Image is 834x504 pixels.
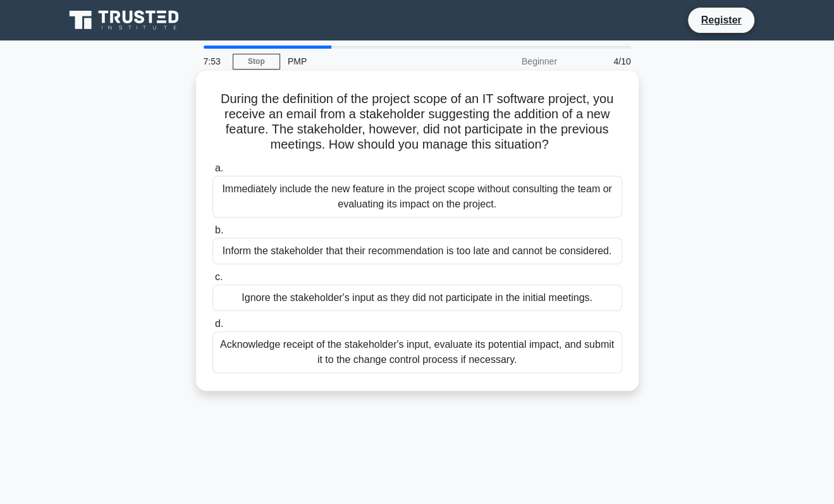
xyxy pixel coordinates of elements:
[233,54,280,70] a: Stop
[212,285,622,311] div: Ignore the stakeholder's input as they did not participate in the initial meetings.
[215,163,223,173] span: a.
[693,12,749,28] a: Register
[212,238,622,264] div: Inform the stakeholder that their recommendation is too late and cannot be considered.
[454,49,565,74] div: Beginner
[211,91,623,153] h5: During the definition of the project scope of an IT software project, you receive an email from a...
[212,176,622,218] div: Immediately include the new feature in the project scope without consulting the team or evaluatin...
[196,49,233,74] div: 7:53
[565,49,639,74] div: 4/10
[212,331,622,373] div: Acknowledge receipt of the stakeholder's input, evaluate its potential impact, and submit it to t...
[280,49,454,74] div: PMP
[215,318,223,329] span: d.
[215,271,223,282] span: c.
[215,224,223,235] span: b.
